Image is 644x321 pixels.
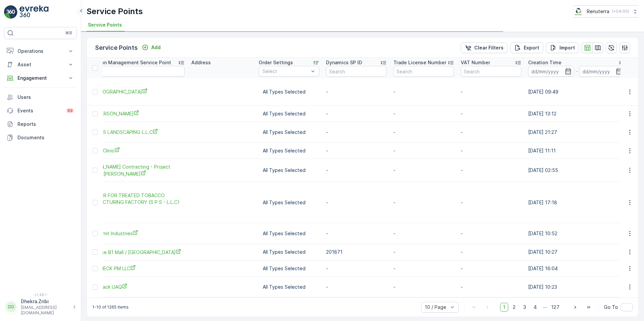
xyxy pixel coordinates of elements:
[4,104,77,117] a: Events99
[18,134,74,141] p: Documents
[92,249,98,255] div: Toggle Row Selected
[84,192,185,213] a: Al FAKHER FOR TREATED TOBACCO MANUFACTURING FACTORY (S P S - L.L.C)
[263,110,315,117] p: All Types Selected
[4,71,77,85] button: Engagement
[587,8,609,15] p: Renuterra
[525,223,629,244] td: [DATE] 10:52
[390,122,457,143] td: -
[525,159,629,182] td: [DATE] 02:55
[92,130,98,135] div: Toggle Row Selected
[92,305,129,310] p: 1-10 of 1265 items
[18,121,74,128] p: Reports
[4,298,77,316] button: DDDhekra.Zribi[EMAIL_ADDRESS][DOMAIN_NAME]
[323,223,390,244] td: -
[263,129,315,136] p: All Types Selected
[612,9,629,14] p: ( +04:00 )
[4,5,18,19] img: logo
[263,88,315,95] p: All Types Selected
[461,59,490,66] p: VAT Number
[548,303,562,312] span: 127
[323,244,390,260] td: 201871
[4,58,77,71] button: Asset
[528,59,561,66] p: Creation Time
[525,106,629,122] td: [DATE] 13:12
[528,66,574,77] input: dd/mm/yyyy
[525,122,629,143] td: [DATE] 21:27
[84,66,185,77] input: Search
[500,303,508,312] span: 1
[390,244,457,260] td: -
[457,182,525,223] td: -
[525,244,629,260] td: [DATE] 10:27
[457,78,525,106] td: -
[84,110,185,117] a: NMC-Jabel Ali Clinic
[4,293,77,297] span: v 1.48.1
[262,68,309,75] p: Select
[84,129,185,136] span: EMIRATES LANDSCAPING L.L.C
[18,48,63,55] p: Operations
[95,43,138,52] p: Service Points
[390,260,457,277] td: -
[546,42,579,53] button: Import
[18,75,63,81] p: Engagement
[191,59,211,66] p: Address
[457,277,525,297] td: -
[84,164,185,177] span: [PERSON_NAME] Contracting - Project EM834 | [PERSON_NAME]
[457,244,525,260] td: -
[18,107,62,114] p: Events
[525,182,629,223] td: [DATE] 17:18
[84,249,185,256] span: Grandiose B1 Mall / [GEOGRAPHIC_DATA]
[263,230,315,237] p: All Types Selected
[67,108,73,113] p: 99
[84,164,185,177] a: Wade Adams Contracting - Project EM834 | Al Qudra
[6,301,17,312] div: DD
[259,59,293,66] p: Order Settings
[92,111,98,116] div: Toggle Row Selected
[92,284,98,290] div: Toggle Row Selected
[84,230,185,237] a: Gulf Eternit Industries
[4,44,77,58] button: Operations
[525,143,629,159] td: [DATE] 11:11
[20,5,49,19] img: logo_light-DOdMpM7g.png
[474,44,504,51] p: Clear Filters
[92,168,98,173] div: Toggle Row Selected
[525,277,629,297] td: [DATE] 10:23
[88,22,122,28] span: Service Points
[84,59,171,66] p: Operation Management Service Point
[323,159,390,182] td: -
[263,249,315,255] p: All Types Selected
[92,148,98,153] div: Toggle Row Selected
[457,223,525,244] td: -
[520,303,529,312] span: 3
[323,260,390,277] td: -
[574,8,584,15] img: Screenshot_2024-07-26_at_13.33.01.png
[263,284,315,290] p: All Types Selected
[21,298,69,305] p: Dhekra.Zribi
[524,44,539,51] p: Export
[510,303,519,312] span: 2
[263,167,315,174] p: All Types Selected
[323,182,390,223] td: -
[92,231,98,236] div: Toggle Row Selected
[323,78,390,106] td: -
[525,260,629,277] td: [DATE] 16:04
[604,304,618,311] span: Go To
[457,159,525,182] td: -
[4,91,77,104] a: Users
[326,59,362,66] p: Dynamics SP ID
[574,5,639,17] button: Renuterra(+04:00)
[390,182,457,223] td: -
[21,305,69,316] p: [EMAIL_ADDRESS][DOMAIN_NAME]
[84,265,185,272] a: WEARCHECK PM LLC
[263,265,315,272] p: All Types Selected
[263,147,315,154] p: All Types Selected
[18,94,74,101] p: Users
[390,106,457,122] td: -
[393,66,454,77] input: Search
[457,143,525,159] td: -
[559,44,575,51] p: Import
[393,59,446,66] p: Trade License Number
